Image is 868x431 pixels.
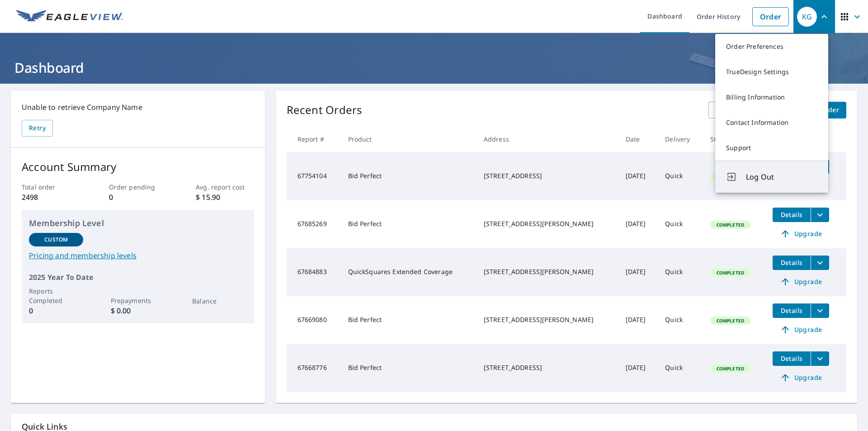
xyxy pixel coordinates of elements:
td: Bid Perfect [341,152,476,200]
th: Product [341,126,476,152]
p: 0 [109,192,167,203]
a: Contact Information [715,110,828,135]
a: Upgrade [773,322,829,337]
a: TrueDesign Settings [715,59,828,85]
td: [DATE] [618,200,658,248]
button: detailsBtn-67684883 [773,256,811,270]
a: Upgrade [773,227,829,241]
span: Completed [711,174,750,180]
td: [DATE] [618,248,658,296]
a: Pricing and membership levels [29,250,247,261]
td: Quick [658,248,703,296]
th: Status [703,126,765,152]
th: Delivery [658,126,703,152]
th: Date [618,126,658,152]
td: 67669080 [287,296,341,344]
div: [STREET_ADDRESS][PERSON_NAME] [484,315,611,324]
p: Unable to retrieve Company Name [22,102,254,113]
span: Completed [711,222,750,228]
a: Order Preferences [715,34,828,59]
span: Details [778,306,805,315]
a: Upgrade [773,370,829,385]
td: Quick [658,296,703,344]
td: [DATE] [618,344,658,392]
td: Quick [658,200,703,248]
span: Retry [29,123,46,134]
div: [STREET_ADDRESS][PERSON_NAME] [484,219,611,228]
button: Log Out [715,161,828,193]
button: filesDropdownBtn-67684883 [811,256,829,270]
span: Log Out [746,171,817,182]
td: Bid Perfect [341,200,476,248]
p: $ 0.00 [111,305,165,316]
button: detailsBtn-67668776 [773,351,811,366]
h1: Dashboard [11,58,857,77]
span: Completed [711,365,750,372]
p: Avg. report cost [196,182,254,192]
td: QuickSquares Extended Coverage [341,248,476,296]
p: Custom [44,236,68,244]
p: Balance [192,296,246,306]
td: 67684883 [287,248,341,296]
td: Quick [658,152,703,200]
td: 67668776 [287,344,341,392]
button: filesDropdownBtn-67668776 [811,351,829,366]
button: detailsBtn-67685269 [773,208,811,222]
div: KG [797,7,817,27]
td: Quick [658,344,703,392]
a: Upgrade [773,275,829,289]
td: [DATE] [618,152,658,200]
p: 2025 Year To Date [29,272,247,283]
p: 2498 [22,192,80,203]
p: Membership Level [29,217,247,229]
td: Bid Perfect [341,344,476,392]
p: Order pending [109,182,167,192]
span: Upgrade [778,324,824,335]
p: $ 15.90 [196,192,254,203]
span: Details [778,210,805,219]
td: Bid Perfect [341,296,476,344]
a: View All Orders [708,102,773,118]
span: Details [778,354,805,363]
span: Details [778,258,805,267]
td: [DATE] [618,296,658,344]
span: Upgrade [778,228,824,239]
div: [STREET_ADDRESS] [484,363,611,372]
a: Order [752,7,789,26]
div: [STREET_ADDRESS][PERSON_NAME] [484,267,611,276]
span: Upgrade [778,372,824,383]
span: Completed [711,270,750,276]
button: filesDropdownBtn-67685269 [811,208,829,222]
div: [STREET_ADDRESS] [484,171,611,180]
p: Recent Orders [287,102,363,118]
td: 67685269 [287,200,341,248]
p: Prepayments [111,296,165,305]
button: detailsBtn-67669080 [773,303,811,318]
button: filesDropdownBtn-67669080 [811,303,829,318]
a: Support [715,135,828,161]
p: Reports Completed [29,286,83,305]
a: Billing Information [715,85,828,110]
td: 67754104 [287,152,341,200]
img: EV Logo [16,10,123,24]
th: Report # [287,126,341,152]
p: Total order [22,182,80,192]
th: Address [476,126,618,152]
span: Upgrade [778,276,824,287]
button: Retry [22,120,53,137]
p: Account Summary [22,159,254,175]
span: Completed [711,317,750,324]
p: 0 [29,305,83,316]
